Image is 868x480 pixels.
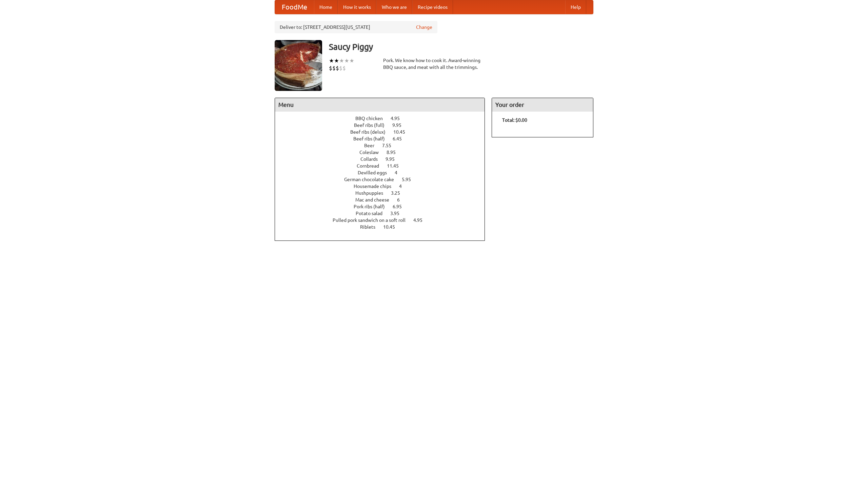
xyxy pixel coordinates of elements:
a: Collards 9.95 [360,156,407,162]
li: $ [339,64,342,72]
span: German chocolate cake [344,177,401,182]
a: Housemade chips 4 [354,184,414,189]
a: Coleslaw 8.95 [359,150,408,155]
a: Cornbread 11.45 [357,163,411,169]
span: Beef ribs (delux) [350,129,392,135]
span: Beef ribs (full) [354,122,391,128]
a: Devilled eggs 4 [358,170,410,175]
a: Beef ribs (half) 6.45 [353,136,414,141]
h3: Saucy Piggy [329,40,593,54]
img: angular.jpg [275,40,322,91]
span: BBQ chicken [355,116,390,121]
span: 6.95 [393,204,409,209]
a: Pork ribs (half) 6.95 [354,204,414,209]
span: 6.45 [393,136,409,141]
a: Change [416,24,432,31]
a: Recipe videos [412,0,453,14]
a: Beef ribs (full) 9.95 [354,122,414,128]
span: Devilled eggs [358,170,394,175]
b: Total: $0.00 [502,117,527,123]
span: 11.45 [387,163,406,169]
span: Collards [360,156,384,162]
a: Home [314,0,338,14]
li: $ [336,64,339,72]
span: Housemade chips [354,184,398,189]
a: Mac and cheese 6 [355,197,412,203]
span: 9.95 [386,156,401,162]
a: Who we are [376,0,412,14]
span: 10.45 [393,129,412,135]
a: Beer 7.55 [364,143,404,148]
span: 3.25 [391,190,407,196]
h4: Your order [492,98,593,112]
h4: Menu [275,98,485,112]
li: ★ [334,57,339,64]
a: BBQ chicken 4.95 [355,116,412,121]
li: ★ [349,57,354,64]
a: Potato salad 3.95 [356,211,412,216]
span: Mac and cheese [355,197,396,203]
span: 10.45 [383,224,402,230]
a: Help [565,0,586,14]
span: 4 [399,184,409,189]
span: Coleslaw [359,150,386,155]
span: 9.95 [392,122,408,128]
li: $ [342,64,346,72]
span: Beef ribs (half) [353,136,392,141]
li: $ [329,64,332,72]
span: 3.95 [390,211,406,216]
span: Potato salad [356,211,389,216]
span: 6 [397,197,407,203]
span: Beer [364,143,381,148]
a: Pulled pork sandwich on a soft roll 4.95 [333,217,435,223]
li: ★ [344,57,349,64]
a: German chocolate cake 5.95 [344,177,423,182]
a: How it works [338,0,376,14]
div: Deliver to: [STREET_ADDRESS][US_STATE] [275,21,437,33]
span: Riblets [360,224,382,230]
span: 7.55 [382,143,398,148]
span: 8.95 [387,150,402,155]
span: Cornbread [357,163,386,169]
a: Beef ribs (delux) 10.45 [350,129,418,135]
span: 5.95 [402,177,418,182]
li: $ [332,64,336,72]
span: Pulled pork sandwich on a soft roll [333,217,412,223]
div: Pork. We know how to cook it. Award-winning BBQ sauce, and meat with all the trimmings. [383,57,485,71]
a: Riblets 10.45 [360,224,408,230]
li: ★ [329,57,334,64]
span: 4.95 [413,217,429,223]
span: 4 [395,170,404,175]
span: Hushpuppies [355,190,390,196]
span: Pork ribs (half) [354,204,392,209]
span: 4.95 [391,116,407,121]
a: FoodMe [275,0,314,14]
a: Hushpuppies 3.25 [355,190,413,196]
li: ★ [339,57,344,64]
